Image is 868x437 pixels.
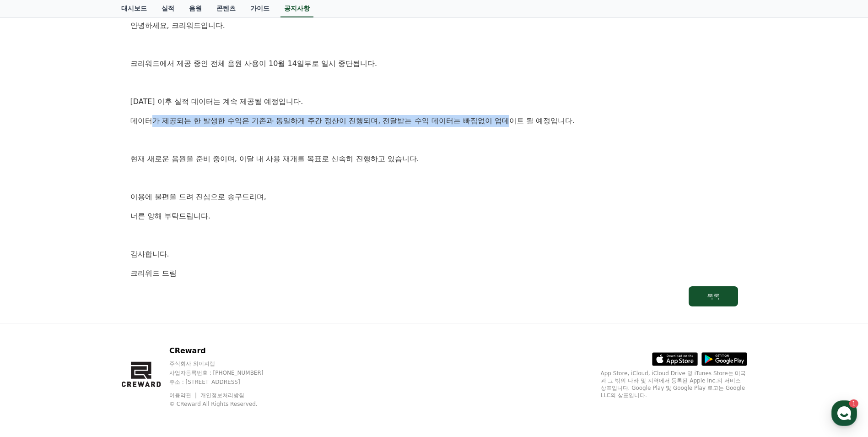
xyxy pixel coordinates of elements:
p: CReward [169,345,281,356]
a: 홈 [3,290,60,313]
p: 주소 : [STREET_ADDRESS] [169,378,281,386]
p: App Store, iCloud, iCloud Drive 및 iTunes Store는 미국과 그 밖의 나라 및 지역에서 등록된 Apple Inc.의 서비스 상표입니다. Goo... [601,370,747,399]
p: 사업자등록번호 : [PHONE_NUMBER] [169,369,281,377]
p: 감사합니다. [130,248,738,260]
a: 1대화 [60,290,118,313]
button: 목록 [689,286,738,306]
span: 설정 [141,304,152,311]
p: © CReward All Rights Reserved. [169,400,281,408]
p: 현재 새로운 음원을 준비 중이며, 이달 내 사용 재개를 목표로 신속히 진행하고 있습니다. [130,153,738,165]
a: 개인정보처리방침 [200,392,244,399]
p: 안녕하세요, 크리워드입니다. [130,20,738,32]
p: 데이터가 제공되는 한 발생한 수익은 기존과 동일하게 주간 정산이 진행되며, 전달받는 수익 데이터는 빠짐없이 업데이트 될 예정입니다. [130,115,738,127]
p: 크리워드 드림 [130,268,738,279]
p: 너른 양해 부탁드립니다. [130,210,738,222]
p: 주식회사 와이피랩 [169,360,281,367]
a: 목록 [130,286,738,306]
p: [DATE] 이후 실적 데이터는 계속 제공될 예정입니다. [130,96,738,108]
span: 대화 [84,305,95,312]
div: 목록 [707,292,720,301]
p: 크리워드에서 제공 중인 전체 음원 사용이 10월 14일부로 일시 중단됩니다. [130,58,738,70]
a: 설정 [118,290,176,313]
span: 홈 [29,304,34,311]
p: 이용에 불편을 드려 진심으로 송구드리며, [130,191,738,203]
a: 이용약관 [169,392,198,399]
span: 1 [93,290,96,297]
